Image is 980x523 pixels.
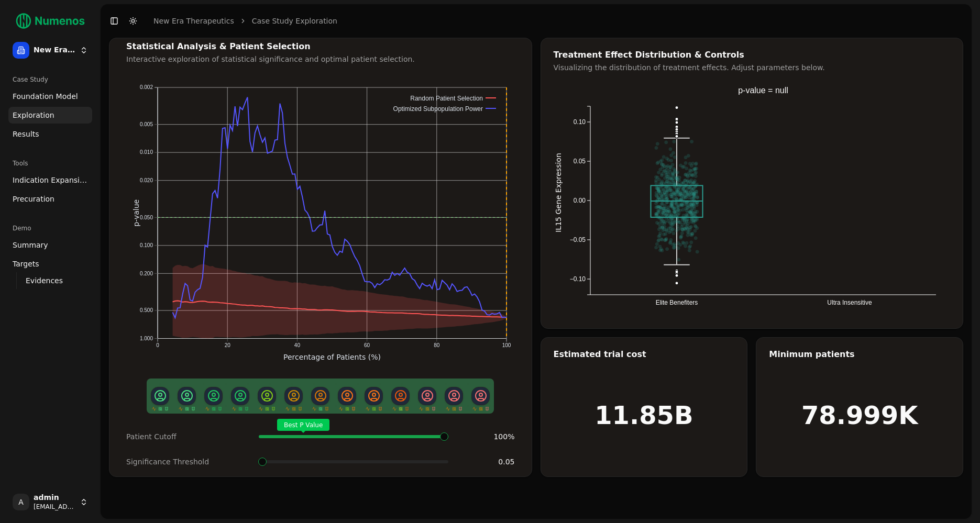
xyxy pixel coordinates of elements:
[569,275,586,283] text: −0.10
[8,8,92,34] img: Numenos
[140,271,153,276] text: 0.200
[140,307,153,313] text: 0.500
[140,336,153,341] text: 1.000
[554,51,951,59] div: Treatment Effect Distribution & Controls
[153,16,234,26] a: New Era Therapeutics
[21,273,80,288] a: Evidences
[13,494,29,510] span: A
[34,493,75,503] span: admin
[277,419,329,431] span: Best P Value
[8,38,92,63] button: New Era Therapeutics
[393,105,483,113] text: Optimized Subpopulation Power
[140,149,153,155] text: 0.010
[364,342,370,348] text: 60
[13,129,39,139] span: Results
[13,91,78,102] span: Foundation Model
[8,191,92,207] a: Precuration
[457,457,514,467] div: 0.05
[26,275,63,286] span: Evidences
[573,197,586,204] text: 0.00
[569,236,586,243] text: −0.05
[410,95,483,102] text: Random Patient Selection
[8,88,92,105] a: Foundation Model
[13,259,39,269] span: Targets
[13,110,54,120] span: Exploration
[8,172,92,188] a: Indication Expansion
[8,220,92,237] div: Demo
[34,46,75,55] span: New Era Therapeutics
[8,155,92,172] div: Tools
[126,54,515,64] div: Interactive exploration of statistical significance and optimal patient selection.
[502,342,511,348] text: 100
[594,403,693,428] h1: 11.85B
[13,175,88,185] span: Indication Expansion
[252,16,337,26] a: Case Study Exploration
[140,84,153,90] text: 0.002
[225,342,231,348] text: 20
[457,431,514,442] div: 100 %
[13,240,48,250] span: Summary
[132,199,140,227] text: p-value
[156,342,159,348] text: 0
[8,489,92,515] button: Aadmin[EMAIL_ADDRESS]
[294,342,301,348] text: 40
[8,237,92,253] a: Summary
[126,431,250,442] div: Patient Cutoff
[8,107,92,124] a: Exploration
[554,153,563,232] text: IL15 Gene Expression
[34,503,75,511] span: [EMAIL_ADDRESS]
[573,158,586,165] text: 0.05
[8,255,92,272] a: Targets
[434,342,440,348] text: 80
[554,62,951,73] div: Visualizing the distribution of treatment effects. Adjust parameters below.
[8,71,92,88] div: Case Study
[573,118,586,126] text: 0.10
[126,457,250,467] div: Significance Threshold
[801,403,918,428] h1: 78.999K
[140,242,153,248] text: 0.100
[738,86,788,95] text: p-value = null
[827,299,872,306] text: Ultra Insensitive
[655,299,698,306] text: Elite Benefiters
[283,353,381,361] text: Percentage of Patients (%)
[140,121,153,127] text: 0.005
[140,215,153,220] text: 0.050
[13,194,54,204] span: Precuration
[8,126,92,142] a: Results
[153,16,337,26] nav: breadcrumb
[126,42,515,51] div: Statistical Analysis & Patient Selection
[140,177,153,183] text: 0.020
